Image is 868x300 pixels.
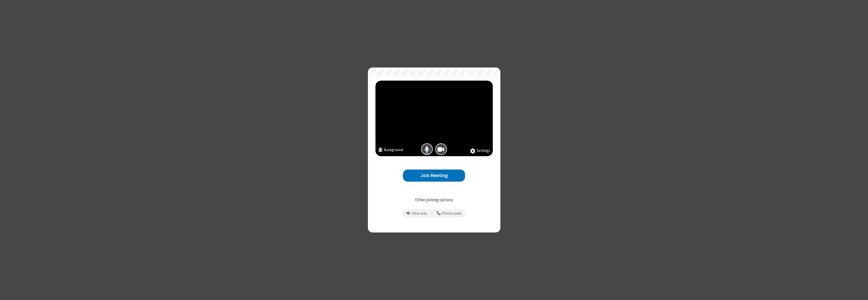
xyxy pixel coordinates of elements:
p: Other joining options [375,197,493,203]
button: Prevent echo when there is already an active mic and speaker in the room. [405,209,429,218]
button: Join Meeting [403,170,465,182]
button: Settings [470,148,490,154]
button: Background [378,147,403,154]
button: Mic is on [421,143,433,155]
span: | [431,210,432,217]
button: Camera is on [435,143,447,155]
span: View only [412,211,427,216]
button: Use your phone for mic and speaker while you view the meeting on this device. [435,209,464,218]
span: Phone audio [442,211,462,216]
